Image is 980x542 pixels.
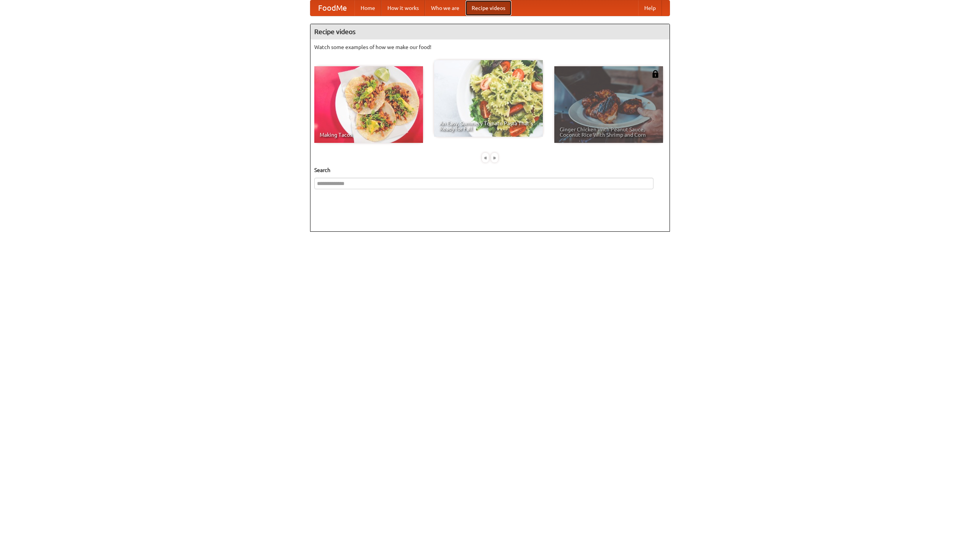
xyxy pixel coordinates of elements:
div: » [491,153,498,162]
h4: Recipe videos [310,24,670,39]
a: Recipe videos [465,0,511,16]
img: 483408.png [652,70,659,78]
div: « [482,153,489,162]
a: How it works [381,0,425,16]
a: FoodMe [310,0,354,16]
a: An Easy, Summery Tomato Pasta That's Ready for Fall [434,60,543,137]
span: Making Tacos [320,132,418,138]
a: Who we are [425,0,465,16]
a: Help [638,0,662,16]
span: An Easy, Summery Tomato Pasta That's Ready for Fall [439,121,537,131]
a: Home [354,0,381,16]
h5: Search [314,166,666,174]
a: Making Tacos [314,66,423,143]
p: Watch some examples of how we make our food! [314,43,666,51]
